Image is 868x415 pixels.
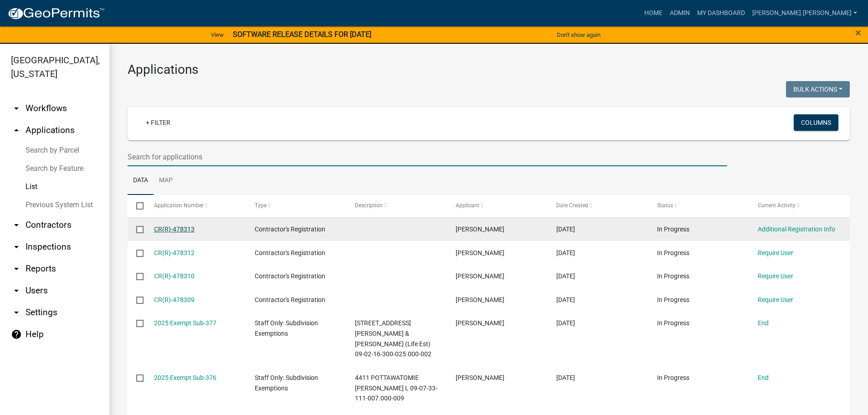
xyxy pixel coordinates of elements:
a: CR(R)-478310 [154,272,195,280]
a: 2025 Exempt Sub-377 [154,319,216,327]
span: 09/12/2025 [556,319,575,327]
a: End [758,374,769,381]
span: Description [355,202,383,209]
span: In Progress [657,272,689,280]
button: Close [855,27,861,38]
span: Date Created [556,202,588,209]
a: Require User [758,272,793,280]
a: My Dashboard [693,5,749,22]
a: Require User [758,296,793,303]
span: Arin Shaver [456,374,504,381]
a: CR(R)-478312 [154,249,195,256]
span: 09/15/2025 [556,225,575,233]
i: arrow_drop_up [11,125,22,136]
a: 2025 Exempt Sub-376 [154,374,216,381]
strong: SOFTWARE RELEASE DETAILS FOR [DATE] [233,30,371,39]
span: Arin Shaver [456,319,504,327]
datatable-header-cell: Applicant [447,195,548,217]
span: Staff Only: Subdivision Exemptions [255,374,318,392]
i: arrow_drop_down [11,241,22,252]
datatable-header-cell: Current Activity [749,195,850,217]
span: Marvin Raber [456,249,504,256]
a: Additional Registration Info [758,225,835,233]
span: × [855,26,861,39]
button: Don't show again [553,27,604,42]
datatable-header-cell: Type [246,195,346,217]
span: Contractor's Registration [255,272,325,280]
span: Contractor's Registration [255,296,325,303]
a: [PERSON_NAME].[PERSON_NAME] [749,5,861,22]
datatable-header-cell: Date Created [548,195,648,217]
span: Staff Only: Subdivision Exemptions [255,319,318,337]
a: + Filter [139,114,178,131]
span: 09/09/2025 [556,374,575,381]
span: 09/15/2025 [556,296,575,303]
a: View [207,27,227,42]
span: Type [255,202,267,209]
a: CR(R)-478309 [154,296,195,303]
i: arrow_drop_down [11,285,22,296]
i: arrow_drop_down [11,220,22,231]
span: 4411 POTTAWATOMIE RD Simpson, Travis L 09-07-33-111-007.000-009 [355,374,437,402]
span: Marvin Raber [456,225,504,233]
a: Home [641,5,666,22]
span: 7013 N ST RD 25 Albright, William B & Bonnie L Rev Tr (Life Est) 09-02-16-300-025.000-002 [355,319,431,358]
span: Application Number [154,202,204,209]
span: In Progress [657,296,689,303]
i: help [11,329,22,340]
datatable-header-cell: Application Number [145,195,246,217]
datatable-header-cell: Status [648,195,749,217]
a: End [758,319,769,327]
span: In Progress [657,374,689,381]
span: Marvin Raber [456,272,504,280]
span: In Progress [657,225,689,233]
datatable-header-cell: Description [346,195,447,217]
i: arrow_drop_down [11,307,22,318]
span: In Progress [657,249,689,256]
span: Contractor's Registration [255,225,325,233]
input: Search for applications [128,148,727,166]
span: 09/15/2025 [556,272,575,280]
span: In Progress [657,319,689,327]
datatable-header-cell: Select [128,195,145,217]
span: Marvin Raber [456,296,504,303]
a: Map [154,166,178,195]
span: 09/15/2025 [556,249,575,256]
span: Contractor's Registration [255,249,325,256]
h3: Applications [128,62,850,77]
span: Applicant [456,202,479,209]
a: Require User [758,249,793,256]
button: Bulk Actions [786,81,850,97]
button: Columns [794,114,838,131]
span: Status [657,202,673,209]
i: arrow_drop_down [11,263,22,274]
a: Data [128,166,154,195]
span: Current Activity [758,202,796,209]
a: Admin [666,5,693,22]
a: CR(R)-478313 [154,225,195,233]
i: arrow_drop_down [11,103,22,114]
